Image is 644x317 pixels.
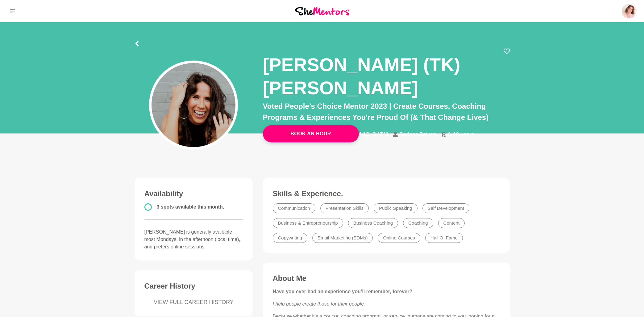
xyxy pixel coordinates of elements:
[157,204,224,209] span: 3 spots available this month.
[441,132,479,137] li: 6-10 years
[273,189,500,198] h3: Skills & Experience.
[144,281,243,291] h3: Career History
[263,132,393,137] li: [GEOGRAPHIC_DATA], [GEOGRAPHIC_DATA]
[622,4,637,19] img: Amanda Greenman
[393,132,441,137] li: Badass Beings
[273,289,413,294] strong: Have you ever had an experience you’ll remember, forever?
[144,189,243,198] h3: Availability
[273,301,365,306] em: I help people create those for their people.
[263,125,359,142] a: Book An Hour
[144,298,243,306] a: VIEW FULL CAREER HISTORY
[263,101,510,123] p: Voted People’s Choice Mentor 2023 | Create Courses, Coaching Programs & Experiences You're Proud ...
[144,228,243,251] p: [PERSON_NAME] is generally available most Mondays, in the afternoon (local time), and prefers onl...
[295,7,349,15] img: She Mentors Logo
[273,274,500,283] h3: About Me
[263,53,504,99] h1: [PERSON_NAME] (TK) [PERSON_NAME]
